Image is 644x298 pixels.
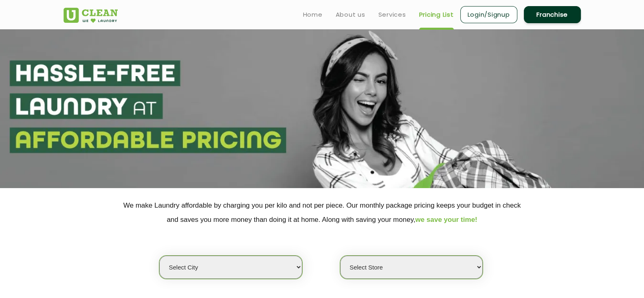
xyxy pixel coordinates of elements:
[524,6,581,23] a: Franchise
[415,216,477,223] span: we save your time!
[64,198,581,227] p: We make Laundry affordable by charging you per kilo and not per piece. Our monthly package pricin...
[378,10,406,20] a: Services
[460,6,517,23] a: Login/Signup
[336,10,365,20] a: About us
[419,10,454,20] a: Pricing List
[64,8,118,23] img: UClean Laundry and Dry Cleaning
[303,10,323,20] a: Home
